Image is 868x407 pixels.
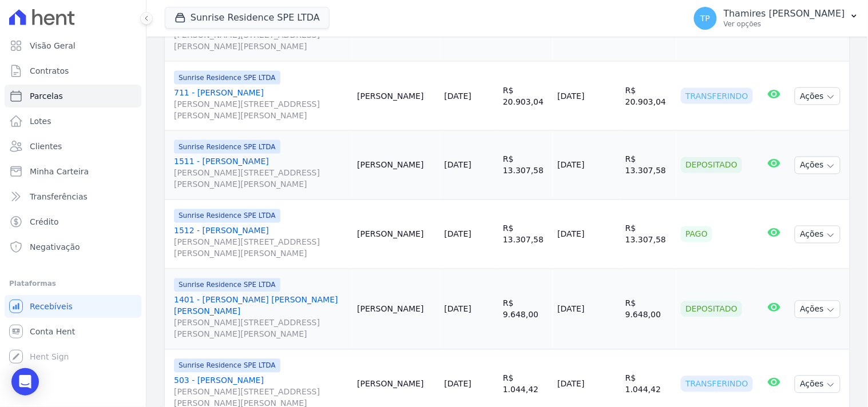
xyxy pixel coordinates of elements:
[174,294,348,340] a: 1401 - [PERSON_NAME] [PERSON_NAME] [PERSON_NAME][PERSON_NAME][STREET_ADDRESS][PERSON_NAME][PERSON...
[174,278,280,292] span: Sunrise Residence SPE LTDA
[5,34,141,57] a: Visão Geral
[30,90,63,102] span: Parcelas
[30,115,51,127] span: Lotes
[681,376,753,392] div: Transferindo
[498,200,553,269] td: R$ 13.307,58
[795,376,841,393] button: Ações
[5,160,141,183] a: Minha Carteira
[174,87,348,121] a: 711 - [PERSON_NAME][PERSON_NAME][STREET_ADDRESS][PERSON_NAME][PERSON_NAME]
[174,29,348,52] span: [PERSON_NAME][STREET_ADDRESS][PERSON_NAME][PERSON_NAME]
[498,62,553,131] td: R$ 20.903,04
[174,225,348,260] a: 1512 - [PERSON_NAME][PERSON_NAME][STREET_ADDRESS][PERSON_NAME][PERSON_NAME]
[5,85,141,107] a: Parcelas
[174,156,348,190] a: 1511 - [PERSON_NAME][PERSON_NAME][STREET_ADDRESS][PERSON_NAME][PERSON_NAME]
[681,301,742,317] div: Depositado
[174,359,280,373] span: Sunrise Residence SPE LTDA
[724,19,845,29] p: Ver opções
[5,236,141,258] a: Negativação
[174,71,280,85] span: Sunrise Residence SPE LTDA
[5,59,141,82] a: Contratos
[174,237,348,260] span: [PERSON_NAME][STREET_ADDRESS][PERSON_NAME][PERSON_NAME]
[174,98,348,121] span: [PERSON_NAME][STREET_ADDRESS][PERSON_NAME][PERSON_NAME]
[30,326,75,337] span: Conta Hent
[445,91,471,101] a: [DATE]
[685,2,868,34] button: TP Thamires [PERSON_NAME] Ver opções
[553,62,620,131] td: [DATE]
[621,62,676,131] td: R$ 20.903,04
[174,317,348,340] span: [PERSON_NAME][STREET_ADDRESS][PERSON_NAME][PERSON_NAME]
[5,135,141,158] a: Clientes
[30,166,89,177] span: Minha Carteira
[681,157,742,173] div: Depositado
[621,131,676,200] td: R$ 13.307,58
[795,157,841,174] button: Ações
[445,161,471,170] a: [DATE]
[30,40,76,51] span: Visão Geral
[795,301,841,318] button: Ações
[795,87,841,105] button: Ações
[5,320,141,343] a: Conta Hent
[30,301,73,312] span: Recebíveis
[5,110,141,133] a: Lotes
[681,88,753,104] div: Transferindo
[30,65,69,77] span: Contratos
[30,141,62,152] span: Clientes
[165,7,330,29] button: Sunrise Residence SPE LTDA
[30,191,88,202] span: Transferências
[352,200,439,269] td: [PERSON_NAME]
[11,368,39,396] div: Open Intercom Messenger
[352,269,439,350] td: [PERSON_NAME]
[5,210,141,233] a: Crédito
[30,241,80,253] span: Negativação
[5,185,141,208] a: Transferências
[352,131,439,200] td: [PERSON_NAME]
[174,140,280,154] span: Sunrise Residence SPE LTDA
[9,277,137,290] div: Plataformas
[498,269,553,350] td: R$ 9.648,00
[174,209,280,223] span: Sunrise Residence SPE LTDA
[681,226,712,242] div: Pago
[553,200,620,269] td: [DATE]
[795,226,841,244] button: Ações
[445,305,471,314] a: [DATE]
[30,216,59,228] span: Crédito
[5,295,141,318] a: Recebíveis
[553,131,620,200] td: [DATE]
[445,380,471,389] a: [DATE]
[445,230,471,239] a: [DATE]
[352,62,439,131] td: [PERSON_NAME]
[553,269,620,350] td: [DATE]
[700,14,710,22] span: TP
[724,8,845,19] p: Thamires [PERSON_NAME]
[498,131,553,200] td: R$ 13.307,58
[621,200,676,269] td: R$ 13.307,58
[174,167,348,190] span: [PERSON_NAME][STREET_ADDRESS][PERSON_NAME][PERSON_NAME]
[621,269,676,350] td: R$ 9.648,00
